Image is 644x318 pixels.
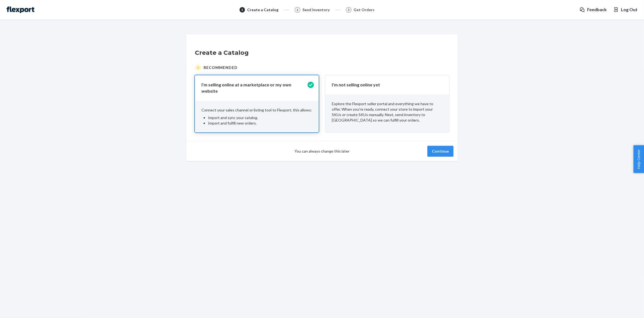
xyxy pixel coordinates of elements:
button: Log Out [613,7,637,13]
p: Explore the Flexport seller portal and everything we have to offer. When you’re ready, connect yo... [332,101,443,123]
span: Import and fulfill new orders. [208,121,257,125]
span: 1 [241,7,243,12]
button: I'm not selling online yetExplore the Flexport seller portal and everything we have to offer. Whe... [325,75,449,132]
span: 3 [348,7,349,12]
p: Connect your sales channel or listing tool to Flexport, this allows: [201,107,312,113]
button: Help Center [633,145,644,173]
button: Continue [427,146,453,157]
span: 2 [296,7,298,12]
p: I'm not selling online yet [332,82,436,88]
span: Feedback [587,7,607,13]
div: Create a Catalog [247,7,278,13]
p: I’m selling online at a marketplace or my own website [201,82,306,94]
h1: Create a Catalog [195,49,449,57]
span: You can always change this later [295,149,349,154]
span: Log Out [621,7,637,13]
a: Feedback [579,7,607,13]
div: Get Orders [354,7,375,13]
button: I’m selling online at a marketplace or my own websiteConnect your sales channel or listing tool t... [195,75,319,132]
div: Send Inventory [302,7,330,13]
img: Flexport logo [7,7,34,13]
span: Recommended [204,65,238,70]
span: Import and sync your catalog. [208,115,258,120]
